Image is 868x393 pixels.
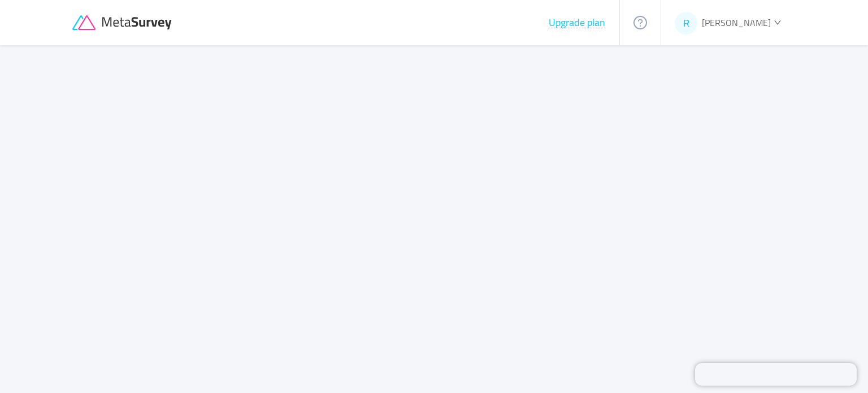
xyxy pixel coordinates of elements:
[695,363,857,386] iframe: Chatra live chat
[633,16,647,29] i: icon: question-circle
[683,12,689,34] span: R
[702,14,771,31] span: [PERSON_NAME]
[548,17,606,28] button: Upgrade plan
[774,19,781,26] i: icon: down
